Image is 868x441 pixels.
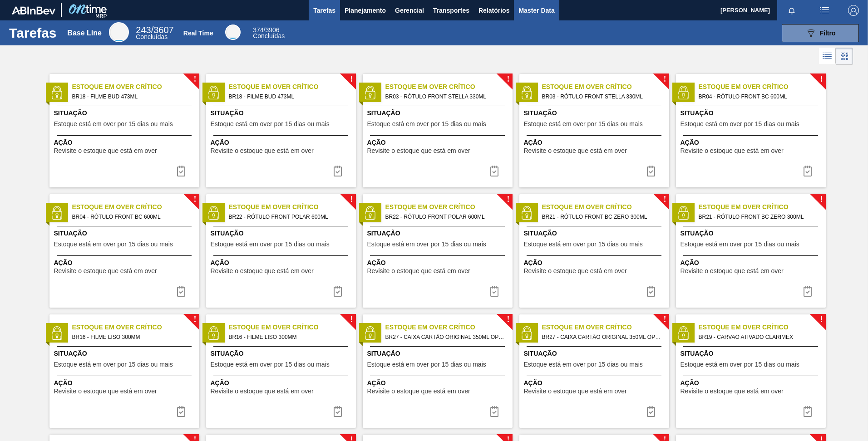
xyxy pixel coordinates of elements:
[367,229,510,238] span: Situação
[699,82,826,92] span: Estoque em Over Crítico
[367,241,486,248] span: Estoque está em over por 15 dias ou mais
[819,5,830,16] img: userActions
[363,206,377,220] img: status
[211,388,314,395] span: Revisite o estoque que está em over
[12,6,55,15] img: TNhmsLtSVTkK8tSr43FrP2fwEKptu5GPRR3wAAAABJRU5ErkJggg==
[211,121,330,127] span: Estoque está em over por 15 dias ou mais
[170,282,192,300] button: icon-task complete
[395,5,424,16] span: Gerencial
[524,241,643,248] span: Estoque está em over por 15 dias ou mais
[699,323,826,332] span: Estoque em Over Crítico
[524,349,667,358] span: Situação
[332,286,343,297] img: icon-task complete
[483,402,505,421] button: icon-task complete
[524,388,627,395] span: Revisite o estoque que está em over
[136,25,173,35] span: / 3607
[327,282,349,300] button: icon-task complete
[676,86,690,99] img: status
[681,378,824,388] span: Ação
[67,29,102,37] div: Base Line
[211,241,330,248] span: Estoque está em over por 15 dias ou mais
[367,121,486,127] span: Estoque está em over por 15 dias ou mais
[345,5,386,16] span: Planejamento
[176,286,187,297] img: icon-task complete
[72,82,199,92] span: Estoque em Over Crítico
[836,48,853,65] div: Visão em Cards
[646,286,656,297] img: icon-task complete
[183,29,213,37] div: Real Time
[72,92,192,102] span: BR18 - FILME BUD 473ML
[663,196,666,203] span: !
[385,212,505,222] span: BR22 - RÓTULO FRONT POLAR 600ML
[211,147,314,154] span: Revisite o estoque que está em over
[54,268,157,274] span: Revisite o estoque que está em over
[327,162,349,180] div: Completar tarefa: 30158993
[136,25,151,35] span: 243
[676,326,690,340] img: status
[193,196,196,203] span: !
[211,349,354,358] span: Situação
[524,229,667,238] span: Situação
[819,48,836,65] div: Visão em Lista
[367,268,470,274] span: Revisite o estoque que está em over
[542,92,662,102] span: BR03 - RÓTULO FRONT STELLA 330ML
[350,316,353,323] span: !
[54,388,157,395] span: Revisite o estoque que está em over
[54,108,197,118] span: Situação
[385,92,505,102] span: BR03 - RÓTULO FRONT STELLA 330ML
[211,258,354,268] span: Ação
[50,206,64,220] img: status
[50,326,64,340] img: status
[229,202,356,212] span: Estoque em Over Crítico
[193,76,196,83] span: !
[54,378,197,388] span: Ação
[699,212,819,222] span: BR21 - RÓTULO FRONT BC ZERO 300ML
[54,147,157,154] span: Revisite o estoque que está em over
[72,323,199,332] span: Estoque em Over Crítico
[229,332,349,342] span: BR16 - FILME LISO 300MM
[507,316,509,323] span: !
[518,5,554,16] span: Master Data
[699,332,819,342] span: BR19 - CARVAO ATIVADO CLARIMEX
[640,282,662,300] button: icon-task complete
[367,388,470,395] span: Revisite o estoque que está em over
[176,406,187,417] img: icon-task complete
[640,402,662,421] button: icon-task complete
[681,258,824,268] span: Ação
[542,82,669,92] span: Estoque em Over Crítico
[253,26,263,34] span: 374
[211,229,354,238] span: Situação
[54,121,173,127] span: Estoque está em over por 15 dias ou mais
[640,402,662,421] div: Completar tarefa: 30158999
[253,26,279,34] span: / 3906
[207,206,220,220] img: status
[483,282,505,300] div: Completar tarefa: 30158996
[520,206,533,220] img: status
[327,402,349,421] div: Completar tarefa: 30158998
[207,326,220,340] img: status
[542,323,669,332] span: Estoque em Over Crítico
[524,268,627,274] span: Revisite o estoque que está em over
[109,22,129,42] div: Base Line
[367,108,510,118] span: Situação
[681,361,799,368] span: Estoque está em over por 15 dias ou mais
[385,323,513,332] span: Estoque em Over Crítico
[524,108,667,118] span: Situação
[640,162,662,180] div: Completar tarefa: 30158994
[520,86,533,99] img: status
[699,92,819,102] span: BR04 - RÓTULO FRONT BC 600ML
[350,76,353,83] span: !
[207,86,220,99] img: status
[797,162,819,180] div: Completar tarefa: 30158995
[681,121,799,127] span: Estoque está em over por 15 dias ou mais
[542,212,662,222] span: BR21 - RÓTULO FRONT BC ZERO 300ML
[489,166,500,176] img: icon-task complete
[820,196,823,203] span: !
[72,212,192,222] span: BR04 - RÓTULO FRONT BC 600ML
[777,4,806,17] button: Notificações
[489,406,500,417] img: icon-task complete
[170,402,192,421] button: icon-task complete
[524,258,667,268] span: Ação
[367,349,510,358] span: Situação
[802,166,813,176] img: icon-task complete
